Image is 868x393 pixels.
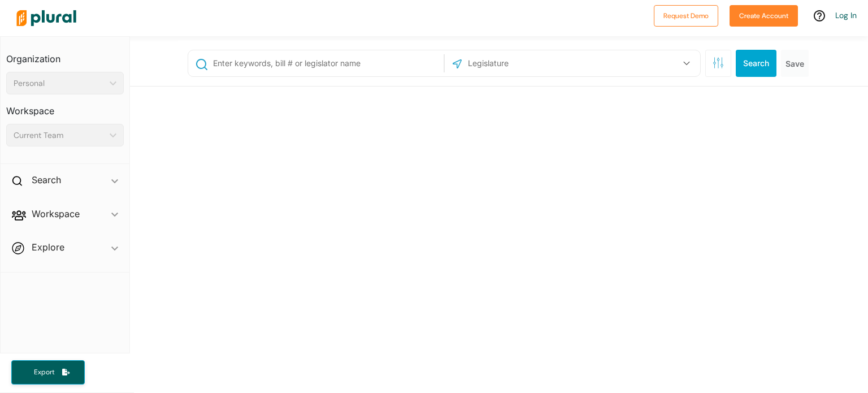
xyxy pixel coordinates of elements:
[781,50,809,77] button: Save
[6,94,124,119] h3: Workspace
[11,360,85,385] button: Export
[467,53,588,74] input: Legislature
[730,5,798,27] button: Create Account
[6,42,124,67] h3: Organization
[14,77,105,89] div: Personal
[730,9,798,21] a: Create Account
[212,53,441,74] input: Enter keywords, bill # or legislator name
[32,174,61,186] h2: Search
[713,57,724,67] span: Search Filters
[835,10,857,20] a: Log In
[26,368,62,377] span: Export
[654,9,718,21] a: Request Demo
[654,5,718,27] button: Request Demo
[736,50,776,77] button: Search
[14,129,105,141] div: Current Team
